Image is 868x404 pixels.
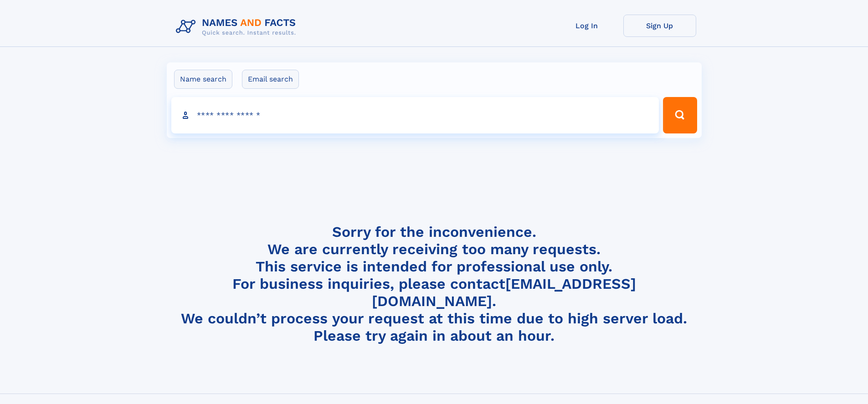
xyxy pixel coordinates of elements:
[171,97,659,133] input: search input
[172,15,303,39] img: Logo Names and Facts
[372,275,636,310] a: [EMAIL_ADDRESS][DOMAIN_NAME]
[174,70,232,89] label: Name search
[242,70,299,89] label: Email search
[623,15,696,37] a: Sign Up
[550,15,623,37] a: Log In
[663,97,697,133] button: Search Button
[172,223,696,345] h4: Sorry for the inconvenience. We are currently receiving too many requests. This service is intend...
